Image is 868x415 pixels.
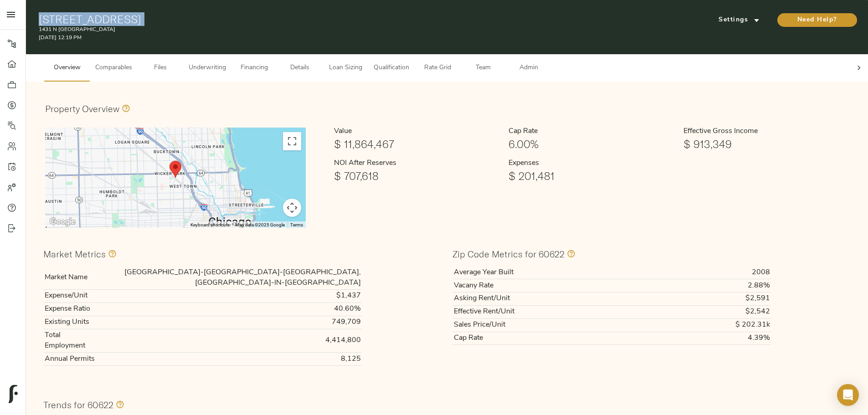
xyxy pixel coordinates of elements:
[237,62,272,74] span: Financing
[452,305,653,318] th: Effective Rent/Unit
[290,222,303,227] a: Terms
[683,138,851,150] h1: $ 913,349
[283,132,301,150] button: Toggle fullscreen view
[653,279,771,292] td: 2.88%
[511,62,546,74] span: Admin
[452,292,653,305] th: Asking Rent/Unit
[39,26,583,34] p: 1431 N [GEOGRAPHIC_DATA]
[43,400,113,410] h3: Trends for 60622
[97,316,362,329] td: 749,709
[97,302,362,316] td: 40.60%
[190,222,230,228] button: Keyboard shortcuts
[97,266,362,289] td: [GEOGRAPHIC_DATA]-[GEOGRAPHIC_DATA]-[GEOGRAPHIC_DATA], [GEOGRAPHIC_DATA]-IN-[GEOGRAPHIC_DATA]
[683,126,851,138] h6: Effective Gross Income
[466,62,500,74] span: Team
[235,222,285,227] span: Map data ©2025 Google
[452,332,653,345] th: Cap Rate
[334,126,501,138] h6: Value
[328,62,363,74] span: Loan Sizing
[97,353,362,366] td: 8,125
[47,216,77,228] a: Open this area in Google Maps (opens a new window)
[143,62,178,74] span: Files
[97,329,362,353] td: 4,414,800
[39,34,583,42] p: [DATE] 12:19 PM
[452,318,653,332] th: Sales Price/Unit
[97,289,362,302] td: $1,437
[45,103,119,114] h3: Property Overview
[653,332,771,345] td: 4.39%
[50,62,84,74] span: Overview
[452,266,653,279] th: Average Year Built
[653,292,771,305] td: $2,591
[106,248,117,259] svg: Values in this section comprise all zip codes within the Chicago-Naperville-Elgin, IL-IN-WI market
[43,353,97,366] th: Annual Permits
[189,62,226,74] span: Underwriting
[43,302,97,316] th: Expense Ratio
[786,15,848,26] span: Need Help?
[653,266,771,279] td: 2008
[39,13,583,26] h1: [STREET_ADDRESS]
[43,316,97,329] th: Existing Units
[837,384,859,406] div: Open Intercom Messenger
[282,62,317,74] span: Details
[43,249,106,259] h3: Market Metrics
[9,385,18,403] img: logo
[508,158,676,169] h6: Expenses
[420,62,455,74] span: Rate Grid
[166,157,185,181] div: Subject Propery
[508,138,676,150] h1: 6.00%
[777,13,857,27] button: Need Help?
[334,169,501,182] h1: $ 707,618
[334,138,501,150] h1: $ 11,864,467
[653,305,771,318] td: $2,542
[283,199,301,217] button: Map camera controls
[43,266,97,289] th: Market Name
[565,248,575,259] svg: Values in this section only include information specific to the 60622 zip code
[95,62,132,74] span: Comparables
[374,62,409,74] span: Qualification
[508,126,676,138] h6: Cap Rate
[334,158,501,169] h6: NOI After Reserves
[653,318,771,332] td: $ 202.31k
[452,249,565,259] h3: Zip Code Metrics for 60622
[43,289,97,302] th: Expense/Unit
[43,329,97,353] th: Total Employment
[452,279,653,292] th: Vacany Rate
[714,15,764,26] span: Settings
[508,169,676,182] h1: $ 201,481
[47,216,77,228] img: Google
[705,13,773,27] button: Settings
